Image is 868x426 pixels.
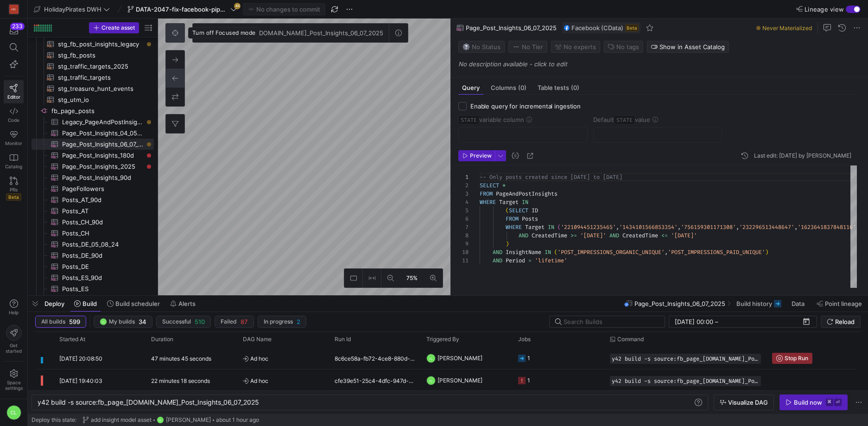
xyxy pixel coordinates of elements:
a: Page_Post_Insights_90d​​​​​​​​​ [32,172,154,183]
a: stg_fb_posts​​​​​​​​​​ [32,50,154,61]
button: Alerts [166,296,200,312]
span: ( [558,223,561,231]
span: – [715,318,718,325]
img: No status [463,43,470,51]
span: No Tier [513,43,543,51]
span: Build history [736,300,772,307]
span: [PERSON_NAME] [437,369,482,391]
a: Spacesettings [4,365,24,395]
span: Stop Run [785,355,808,362]
span: stg_treasure_hunt_events​​​​​​​​​​ [58,83,143,94]
span: y42 build -s source:fb_page_[DOMAIN_NAME]_Post_Insights_06_07_2025 --retry-attempts 5 --retry-int... [612,356,759,362]
span: -- Only posts created since [DATE] to [DATE] [480,173,622,181]
a: Posts_CH_90d​​​​​​​​​ [32,216,154,228]
span: Posts_CH_90d​​​​​​​​​ [62,217,143,228]
span: variable column [458,116,524,123]
span: Facebook (CData) [571,24,623,32]
div: Last edit: [DATE] by [PERSON_NAME] [754,153,851,159]
a: stg_traffic_targets_2025​​​​​​​​​​ [32,61,154,72]
a: Legacy_PageAndPostInsights​​​​​​​​​ [32,116,154,127]
span: Jobs [518,336,531,343]
a: Posts_DE_05_08_24​​​​​​​​​ [32,239,154,250]
div: Press SPACE to select this row. [32,239,154,250]
span: Posts_CH​​​​​​​​​ [62,228,143,239]
button: No tierNo Tier [508,41,547,53]
span: In progress [264,318,293,325]
span: Editor [7,94,20,100]
button: CLMy builds34 [94,316,152,328]
span: Posts_DE_05_08_24​​​​​​​​​ [62,239,143,250]
span: stg_utm_io​​​​​​​​​​ [58,95,143,105]
div: Press SPACE to select this row. [32,216,154,228]
a: Page_Post_Insights_06_07_2025​​​​​​​​​ [32,139,154,150]
div: Press SPACE to select this row. [32,183,154,194]
span: Page_Post_Insights_06_07_2025 [634,300,725,307]
a: stg_utm_io​​​​​​​​​​ [32,94,154,105]
span: Create asset [101,25,135,31]
div: CL [426,354,436,363]
button: All builds599 [35,316,86,328]
span: WHERE [506,223,522,231]
span: '[DATE]' [580,232,606,239]
div: Press SPACE to select this row. [32,72,154,83]
span: Query [462,85,480,91]
span: Ad hoc [243,370,323,392]
div: 6 [458,215,469,223]
span: Build scheduler [115,300,160,307]
span: Data [792,300,805,307]
span: Page_Post_Insights_90d​​​​​​​​​ [62,172,143,183]
div: Press SPACE to select this row. [32,194,154,205]
span: IN [545,248,551,256]
span: <= [661,232,668,239]
span: about 1 hour ago [216,417,259,423]
span: Default value [593,116,650,123]
span: Build [82,300,97,307]
button: Data [787,296,811,312]
div: Press SPACE to select this row. [32,283,154,294]
button: Point lineage [812,296,866,312]
button: Help [4,295,24,319]
div: Press SPACE to select this row. [32,61,154,72]
button: In progress2 [258,316,306,328]
span: Page_Post_Insights_180d​​​​​​​​​ [62,150,143,161]
span: (0) [571,85,579,91]
span: Period [506,257,525,264]
span: 599 [69,318,80,325]
div: Press SPACE to select this row. [32,172,154,183]
div: 9 [458,240,469,248]
span: '[DATE]' [671,232,697,239]
div: 10 [458,248,469,256]
span: Catalog [5,164,22,169]
span: No expert s [564,43,596,51]
span: Posts [522,215,538,223]
div: CL [426,376,436,385]
span: [DATE] 19:40:03 [59,377,102,384]
div: 8c6ce58a-fb72-4ce8-880d-5a001d28406c [329,347,421,369]
a: fb_page_posts​​​​​​​​ [32,105,154,116]
span: Preview [470,153,492,159]
button: Preview [458,150,495,161]
span: No tags [616,43,639,51]
span: WHERE [480,198,496,206]
a: Posts_CH​​​​​​​​​ [32,228,154,239]
div: 8 [458,231,469,240]
span: Target [499,198,519,206]
div: 1 [458,173,469,181]
div: 11 [458,256,469,265]
div: Press SPACE to select this row. [32,272,154,283]
span: Run Id [335,336,351,343]
div: Press SPACE to select this row. [32,127,154,139]
span: FROM [480,190,493,197]
span: CreatedTime [622,232,658,239]
a: HG [4,1,24,17]
span: HolidayPirates DWH [44,6,101,13]
div: Press SPACE to select this row. [32,50,154,61]
span: IN [548,223,554,231]
span: [PERSON_NAME] [166,417,211,423]
a: Posts_DE​​​​​​​​​ [32,261,154,272]
a: Monitor [4,127,24,150]
div: 2 [458,181,469,190]
span: My builds [109,318,135,325]
span: Enable query for incremental ingestion [470,102,581,110]
div: Press SPACE to select this row. [32,116,154,127]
